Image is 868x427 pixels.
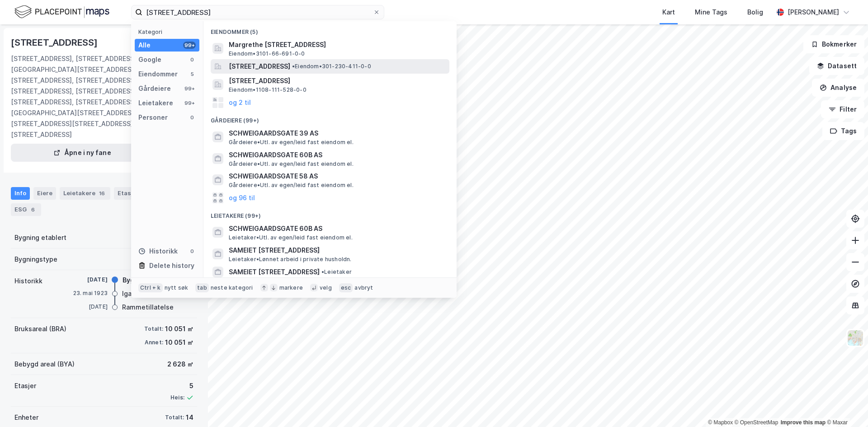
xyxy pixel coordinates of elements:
span: SCHWEIGAARDSGATE 60B AS [229,150,446,160]
div: Eiere [33,187,56,200]
div: Annet: [145,339,163,346]
div: 10 051 ㎡ [165,324,193,334]
div: Delete history [149,260,194,271]
div: 5 [170,380,193,391]
button: og 96 til [229,192,255,203]
div: Bygning er tatt i bruk [123,275,189,286]
div: 0 [189,114,196,121]
span: Gårdeiere • Utl. av egen/leid fast eiendom el. [229,160,354,168]
span: • [292,63,295,70]
div: Gårdeiere (99+) [203,110,457,126]
div: neste kategori [211,284,253,291]
span: Eiendom • 3101-66-691-0-0 [229,50,305,57]
div: Bruksareal (BRA) [14,324,66,334]
div: Bebygd areal (BYA) [14,359,75,370]
span: SCHWEIGAARDSGATE 39 AS [229,128,446,139]
input: Søk på adresse, matrikkel, gårdeiere, leietakere eller personer [142,5,373,19]
span: Gårdeiere • Utl. av egen/leid fast eiendom el. [229,182,354,189]
span: Margrethe [STREET_ADDRESS] [229,39,446,50]
img: logo.f888ab2527a4732fd821a326f86c7f29.svg [14,4,109,20]
div: Historikk [14,276,42,286]
div: Etasjer [14,380,36,391]
div: 16 [97,189,107,198]
div: Totalt: [144,325,163,333]
div: 99+ [183,99,196,107]
div: [STREET_ADDRESS] [11,35,99,50]
span: SAMEIET [STREET_ADDRESS] [229,267,320,277]
button: Datasett [809,57,864,75]
button: Analyse [812,79,864,97]
div: Eiendommer (5) [203,21,457,38]
div: Alle [138,40,151,51]
span: • [321,268,324,275]
div: Historikk [138,246,178,257]
span: Leietaker • Lønnet arbeid i private husholdn. [229,256,352,263]
div: Etasjer og enheter [118,189,173,197]
span: SCHWEIGAARDSGATE 58 AS [229,171,446,182]
div: 5 [189,70,196,78]
div: tab [195,283,209,292]
div: 23. mai 1923 [71,289,108,297]
div: [STREET_ADDRESS], [STREET_ADDRESS][GEOGRAPHIC_DATA][STREET_ADDRESS][STREET_ADDRESS], [STREET_ADDR... [11,53,161,140]
div: Bygningstype [14,254,57,265]
div: Leietakere (99+) [203,205,457,221]
div: Kategori [138,28,199,35]
img: Z [847,329,864,347]
div: Rammetillatelse [122,302,174,313]
button: Tags [822,122,864,140]
span: Eiendom • 301-230-411-0-0 [292,63,371,70]
div: Igangsettingstillatelse [122,288,193,299]
div: Heis: [170,394,184,401]
div: Kart [662,7,675,18]
div: velg [320,284,332,291]
span: Leietaker • Utl. av egen/leid fast eiendom el. [229,234,353,241]
div: 2 628 ㎡ [167,359,193,370]
div: 6 [28,205,38,214]
div: [DATE] [71,303,108,311]
div: Totalt: [165,414,184,421]
div: avbryt [354,284,373,291]
div: Info [11,187,30,200]
div: Ctrl + k [138,283,163,292]
span: SAMEIET [STREET_ADDRESS] [229,245,446,256]
div: 0 [189,56,196,63]
button: Bokmerker [803,35,864,53]
div: 0 [189,248,196,255]
a: OpenStreetMap [735,419,778,426]
iframe: Chat Widget [823,384,868,427]
div: 99+ [183,85,196,92]
div: esc [339,283,353,292]
div: Personer [138,112,168,123]
span: Leietaker [321,268,352,276]
div: Gårdeiere [138,83,171,94]
div: Bygning etablert [14,232,66,243]
span: Eiendom • 1108-111-528-0-0 [229,86,307,94]
a: Mapbox [708,419,733,426]
div: Google [138,54,161,65]
span: Gårdeiere • Utl. av egen/leid fast eiendom el. [229,139,354,146]
div: ESG [11,203,41,216]
div: [DATE] [71,276,108,284]
a: Improve this map [781,419,826,426]
div: Enheter [14,412,38,423]
div: Leietakere [60,187,110,200]
div: Leietakere [138,98,173,108]
button: Åpne i ny fane [11,144,154,162]
span: [STREET_ADDRESS] [229,75,446,86]
button: og 2 til [229,97,251,108]
div: nytt søk [165,284,189,291]
span: [STREET_ADDRESS] [229,61,290,72]
div: Eiendommer [138,69,178,80]
div: Bolig [747,7,763,18]
div: 10 051 ㎡ [165,337,193,348]
div: [PERSON_NAME] [788,7,839,18]
div: 14 [186,412,193,423]
div: Mine Tags [695,7,727,18]
span: SCHWEIGAARDSGATE 60B AS [229,223,446,234]
div: markere [279,284,303,291]
button: Filter [821,100,864,118]
div: 99+ [183,42,196,49]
